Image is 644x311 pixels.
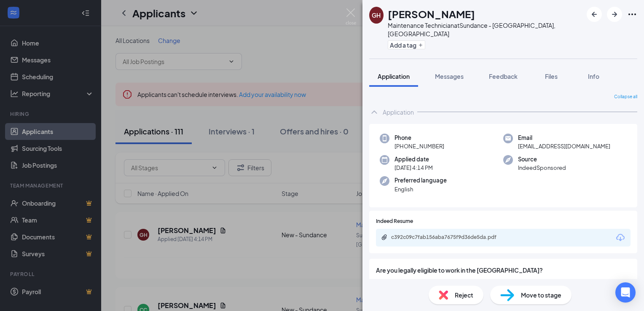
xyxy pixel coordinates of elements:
span: [DATE] 4:14 PM [394,164,433,172]
span: Are you legally eligible to work in the [GEOGRAPHIC_DATA]? [376,265,631,275]
svg: Ellipses [627,9,637,19]
span: [PHONE_NUMBER] [394,142,444,150]
button: ArrowLeftNew [587,7,602,22]
span: Reject [455,290,473,300]
span: Info [588,72,599,80]
h1: [PERSON_NAME] [388,7,475,21]
div: Maintenance Technician at Sundance - [GEOGRAPHIC_DATA], [GEOGRAPHIC_DATA] [388,21,582,38]
div: c392c09c7fab156aba7675f9d36de5da.pdf [391,234,509,241]
span: English [394,185,447,193]
span: Indeed Resume [376,217,413,225]
span: Collapse all [614,94,637,100]
span: Files [545,72,558,80]
span: IndeedSponsored [518,164,566,172]
svg: Paperclip [381,234,388,241]
span: Preferred language [394,176,447,185]
div: Application [383,108,414,116]
a: Paperclipc392c09c7fab156aba7675f9d36de5da.pdf [381,234,518,242]
svg: ChevronUp [369,107,379,117]
span: yes (Correct) [385,278,421,287]
span: Move to stage [521,290,561,300]
div: GH [372,11,381,19]
div: Open Intercom Messenger [615,282,636,303]
span: Source [518,155,566,164]
button: ArrowRight [607,7,622,22]
svg: Plus [418,43,423,48]
span: Phone [394,134,444,142]
span: Application [378,72,410,80]
button: PlusAdd a tag [388,40,425,49]
svg: Download [615,233,625,243]
span: [EMAIL_ADDRESS][DOMAIN_NAME] [518,142,610,150]
span: Feedback [489,72,518,80]
span: Applied date [394,155,433,164]
svg: ArrowLeftNew [589,9,599,19]
span: Email [518,134,610,142]
svg: ArrowRight [609,9,620,19]
span: Messages [435,72,464,80]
